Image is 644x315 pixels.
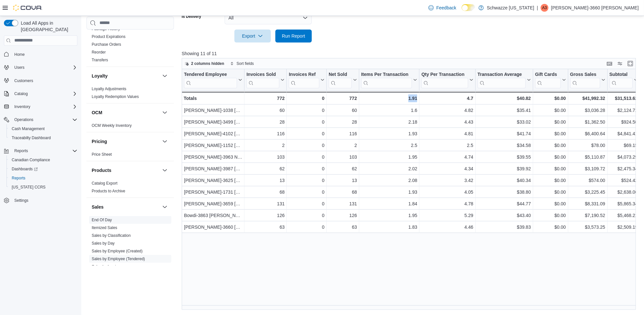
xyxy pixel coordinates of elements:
div: [PERSON_NAME]-1038 [PERSON_NAME] [184,106,242,114]
span: A3 [542,4,547,12]
span: Settings [12,196,77,204]
button: Items Per Transaction [361,71,417,88]
span: Sales by Employee (Tendered) [92,256,145,261]
a: [US_STATE] CCRS [9,183,48,191]
a: Products to Archive [92,188,125,193]
button: Display options [616,60,624,67]
div: Tendered Employee [184,71,237,88]
div: 0 [289,165,324,173]
div: 0 [289,212,324,219]
div: [PERSON_NAME]-3660 [PERSON_NAME] [184,223,242,231]
a: Price Sheet [92,152,112,156]
div: Transaction Average [477,71,525,88]
a: Dashboards [9,165,40,173]
button: Gross Sales [570,71,605,88]
div: [PERSON_NAME]-3987 [PERSON_NAME] [184,165,242,173]
div: $41.74 [478,130,531,138]
div: Bowdi-3863 [PERSON_NAME] [184,212,242,219]
div: $5,865.34 [609,200,637,208]
span: Traceabilty Dashboard [12,135,51,140]
a: Reorder [92,50,106,54]
div: Items Per Transaction [361,71,412,88]
button: Operations [1,115,80,124]
div: $0.00 [535,212,566,219]
button: 2 columns hidden [182,60,227,67]
span: Canadian Compliance [12,157,50,163]
div: 60 [246,106,284,114]
div: [PERSON_NAME]-3625 [PERSON_NAME] [184,176,242,184]
div: 4.82 [421,106,473,114]
label: Is Delivery [182,14,201,19]
span: End Of Day [92,217,112,222]
div: 1.93 [361,130,417,138]
div: $0.00 [535,153,566,161]
div: 13 [246,176,284,184]
a: OCM Weekly Inventory [92,123,132,127]
div: 1.6 [361,106,417,114]
h3: OCM [92,109,102,115]
span: Products to Archive [92,188,125,193]
div: 4.05 [421,188,473,196]
a: Cash Management [9,125,47,133]
button: Pricing [161,137,169,145]
a: Canadian Compliance [9,156,53,164]
button: Loyalty [92,72,160,79]
span: Inventory [12,103,77,111]
p: Showing 11 of 11 [182,50,640,57]
div: Loyalty [86,85,174,103]
div: [PERSON_NAME]-3659 [PERSON_NAME] [184,200,242,208]
span: Operations [14,117,33,122]
div: 4.7 [421,94,473,102]
div: $69.15 [609,141,637,149]
div: 62 [246,165,284,173]
div: 103 [329,153,357,161]
div: $39.83 [478,223,531,231]
div: $39.55 [478,153,531,161]
div: $0.00 [535,141,566,149]
span: Run Report [282,33,305,39]
div: $0.00 [535,106,566,114]
nav: Complex example [4,47,77,222]
div: 1.95 [361,153,417,161]
button: Export [234,30,271,42]
span: Dark Mode [462,11,462,11]
div: Angelica-3660 Ortiz [541,4,548,12]
div: $2,124.71 [609,106,637,114]
div: 126 [246,212,284,219]
div: 5.29 [421,212,473,219]
div: $31,513.62 [609,94,637,102]
div: 4.81 [421,130,473,138]
div: 0 [289,106,324,114]
a: Itemized Sales [92,225,117,230]
button: Invoices Ref [289,71,324,88]
span: Customers [12,77,77,85]
button: Catalog [12,90,30,98]
div: Gross Sales [570,71,600,78]
div: $34.58 [478,141,531,149]
div: 2.5 [361,141,417,149]
div: $33.02 [478,118,531,126]
div: 126 [329,212,357,219]
button: Transaction Average [477,71,531,88]
a: Loyalty Adjustments [92,86,126,91]
div: 0 [289,223,324,231]
div: $1,362.50 [570,118,605,126]
div: 60 [329,106,357,114]
button: Pricing [92,138,160,144]
span: Customers [14,78,33,83]
span: Settings [14,198,28,203]
div: 28 [246,118,284,126]
div: $3,225.45 [570,188,605,196]
div: $35.41 [478,106,531,114]
div: 103 [246,153,284,161]
button: Home [1,50,80,59]
button: OCM [92,109,160,115]
button: All [225,11,312,24]
div: 1.93 [361,188,417,196]
div: Subtotal [609,71,632,78]
div: 2 [246,141,284,149]
div: Transaction Average [477,71,525,78]
div: $2,638.06 [609,188,637,196]
div: 0 [289,200,324,208]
